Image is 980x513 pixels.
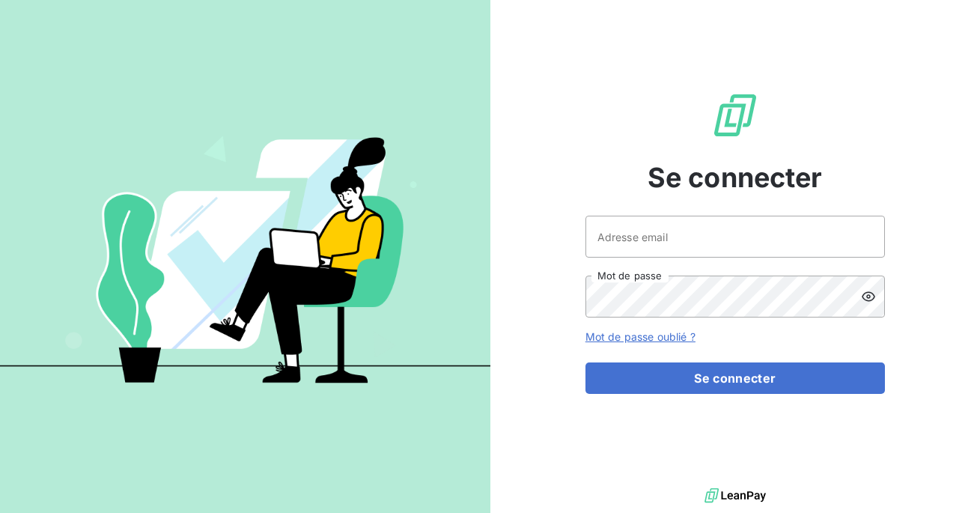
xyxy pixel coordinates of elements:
[585,216,885,258] input: placeholder
[711,91,759,139] img: Logo LeanPay
[585,330,696,343] a: Mot de passe oublié ?
[648,157,823,198] span: Se connecter
[704,485,766,507] img: logo
[585,362,885,394] button: Se connecter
